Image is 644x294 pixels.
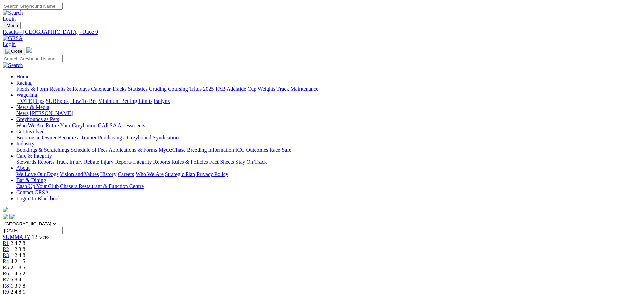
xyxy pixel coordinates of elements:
img: logo-grsa-white.png [26,47,32,53]
a: R8 [3,283,9,289]
a: Who We Are [16,122,44,128]
a: Racing [16,80,32,86]
span: 1 4 5 2 [11,271,25,276]
a: Industry [16,141,34,146]
a: How To Bet [70,98,97,104]
a: Vision and Values [60,171,99,177]
a: Tracks [112,86,127,92]
a: Track Maintenance [277,86,318,92]
a: SUREpick [46,98,69,104]
div: Greyhounds as Pets [16,122,641,129]
a: Breeding Information [187,147,234,153]
a: R4 [3,258,9,264]
div: News & Media [16,110,641,116]
a: ICG Outcomes [235,147,268,153]
a: Statistics [128,86,148,92]
span: 1 2 4 8 [11,252,25,258]
img: Search [3,10,23,16]
a: Strategic Plan [165,171,195,177]
a: About [16,165,30,171]
a: Syndication [153,135,179,140]
span: 2 4 7 8 [11,240,25,246]
a: Applications & Forms [109,147,157,153]
input: Search [3,55,63,62]
a: Weights [258,86,275,92]
span: SUMMARY [3,234,30,240]
a: Become a Trainer [58,135,97,140]
img: logo-grsa-white.png [3,207,8,212]
a: We Love Our Dogs [16,171,58,177]
a: R1 [3,240,9,246]
a: [DATE] Tips [16,98,44,104]
a: Race Safe [269,147,291,153]
img: Search [3,62,23,68]
a: Purchasing a Greyhound [98,135,151,140]
a: MyOzChase [159,147,186,153]
a: History [100,171,116,177]
span: 1 3 7 8 [11,283,25,289]
a: Retire Your Greyhound [46,122,97,128]
a: Trials [189,86,202,92]
span: 12 races [32,234,49,240]
a: Home [16,74,29,80]
img: Close [5,49,22,54]
a: Careers [118,171,134,177]
a: Bookings & Scratchings [16,147,69,153]
div: Bar & Dining [16,183,641,189]
a: Results & Replays [49,86,90,92]
a: News & Media [16,104,49,110]
a: Track Injury Rebate [56,159,99,165]
a: R2 [3,246,9,252]
div: Care & Integrity [16,159,641,165]
span: Menu [7,23,18,28]
span: 4 2 1 5 [11,258,25,264]
a: Who We Are [136,171,164,177]
a: Login [3,16,16,22]
a: Privacy Policy [196,171,228,177]
div: Industry [16,147,641,153]
a: Grading [149,86,167,92]
div: Wagering [16,98,641,104]
img: GRSA [3,35,23,41]
a: Stay On Track [235,159,267,165]
span: 5 8 4 1 [11,277,25,282]
a: Greyhounds as Pets [16,116,59,122]
img: twitter.svg [9,214,15,219]
button: Toggle navigation [3,22,21,29]
a: Contact GRSA [16,189,49,195]
a: Wagering [16,92,37,98]
a: Isolynx [154,98,170,104]
a: [PERSON_NAME] [30,110,73,116]
a: Login [3,41,16,47]
span: R6 [3,271,9,276]
input: Search [3,3,63,10]
div: Get Involved [16,135,641,141]
div: About [16,171,641,177]
a: Stewards Reports [16,159,54,165]
span: 1 2 3 8 [11,246,25,252]
a: Injury Reports [100,159,132,165]
a: Chasers Restaurant & Function Centre [60,183,144,189]
a: Rules & Policies [171,159,208,165]
a: Care & Integrity [16,153,52,159]
a: Fields & Form [16,86,48,92]
a: R7 [3,277,9,282]
span: 2 1 8 5 [11,265,25,270]
input: Select date [3,227,63,234]
a: Minimum Betting Limits [98,98,152,104]
a: Get Involved [16,129,45,134]
a: Coursing [168,86,188,92]
a: R5 [3,265,9,270]
a: Results - [GEOGRAPHIC_DATA] - Race 9 [3,29,641,35]
a: Calendar [91,86,111,92]
span: R3 [3,252,9,258]
a: 2025 TAB Adelaide Cup [203,86,256,92]
a: News [16,110,28,116]
a: Become an Owner [16,135,57,140]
